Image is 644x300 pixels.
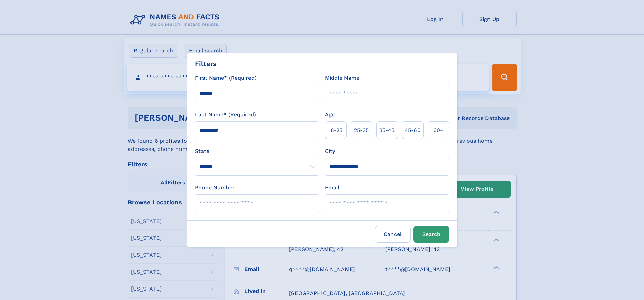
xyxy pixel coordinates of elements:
label: Phone Number [195,184,235,192]
span: 25‑35 [354,126,369,134]
label: State [195,147,319,155]
label: Email [325,184,339,192]
span: 18‑25 [329,126,342,134]
span: 45‑60 [405,126,421,134]
span: 35‑45 [379,126,395,134]
button: Search [413,226,449,243]
label: City [325,147,335,155]
label: Age [325,111,335,119]
label: Middle Name [325,74,359,82]
span: 60+ [433,126,444,134]
label: First Name* (Required) [195,74,257,82]
label: Last Name* (Required) [195,111,256,119]
label: Cancel [375,226,411,243]
div: Filters [195,59,217,69]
